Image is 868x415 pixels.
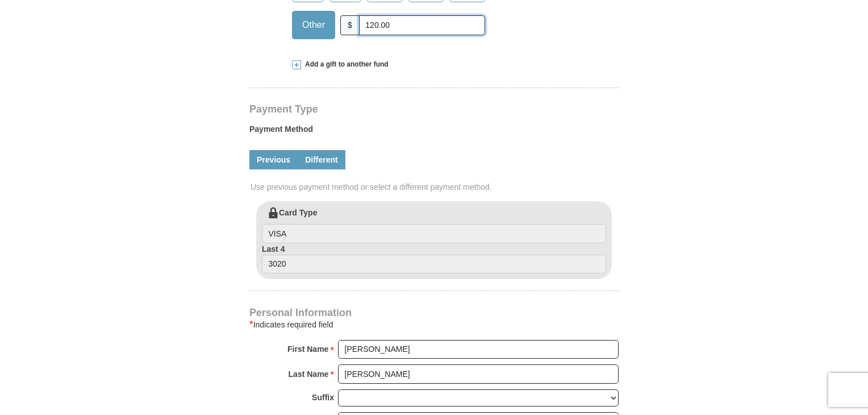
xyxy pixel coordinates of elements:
[251,181,620,193] span: Use previous payment method or select a different payment method.
[359,15,485,35] input: Other Amount
[312,389,334,405] strong: Suffix
[249,308,619,317] h4: Personal Information
[262,207,606,243] label: Card Type
[249,318,619,331] div: Indicates required field
[340,15,360,35] span: $
[289,366,329,382] strong: Last Name
[249,123,619,140] label: Payment Method
[249,150,298,169] a: Previous
[249,105,619,114] h4: Payment Type
[262,255,606,274] input: Last 4
[301,60,389,69] span: Add a gift to another fund
[297,16,331,34] span: Other
[298,150,345,169] a: Different
[287,341,328,357] strong: First Name
[262,224,606,243] input: Card Type
[262,243,606,274] label: Last 4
